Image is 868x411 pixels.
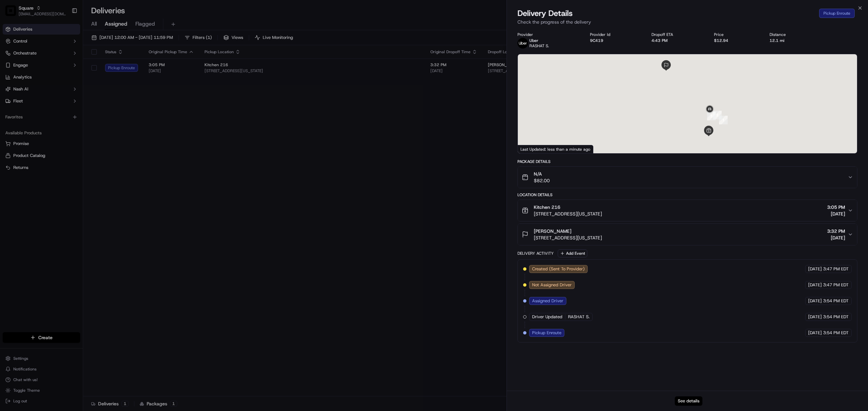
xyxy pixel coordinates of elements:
div: Dropoff ETA [651,32,704,37]
img: uber-new-logo.jpeg [517,38,528,49]
div: Provider [517,32,580,37]
p: Welcome 👋 [7,27,121,38]
span: 3:32 PM [827,228,845,234]
div: 12.1 mi [770,38,816,43]
span: 3:54 PM EDT [823,298,849,304]
span: Pylon [66,113,80,118]
span: Pickup Enroute [532,330,561,336]
div: Location Details [517,192,858,198]
button: See details [675,396,702,406]
div: Last Updated: less than a minute ago [518,145,593,153]
button: N/A$82.00 [518,167,857,188]
span: Created (Sent To Provider) [532,266,585,272]
div: 3 [707,112,716,120]
span: N/A [534,171,550,177]
div: 4:43 PM [651,38,704,43]
div: We're available if you need us! [23,70,84,76]
button: [PERSON_NAME][STREET_ADDRESS][US_STATE]3:32 PM[DATE] [518,224,857,245]
input: Got a question? Start typing here... [17,43,120,50]
span: [DATE] [808,282,822,288]
span: 3:47 PM EDT [823,282,849,288]
p: Uber [529,38,549,43]
p: Check the progress of the delivery [517,19,858,25]
div: 2 [713,111,722,119]
span: [PERSON_NAME] [534,228,571,234]
span: 3:47 PM EDT [823,266,849,272]
button: 9C419 [590,38,603,43]
div: Provider Id [590,32,641,37]
div: 💻 [56,97,62,103]
span: Delivery Details [517,8,573,19]
span: 3:54 PM EDT [823,330,849,336]
div: Package Details [517,159,858,164]
img: 1736555255976-a54dd68f-1ca7-489b-9aae-adbdc363a1c4 [7,64,19,76]
span: API Documentation [63,97,107,103]
span: [DATE] [808,298,822,304]
span: [DATE] [808,266,822,272]
div: 1 [719,116,728,124]
div: Price [714,32,759,37]
span: 3:54 PM EDT [823,314,849,320]
span: [DATE] [808,314,822,320]
span: Driver Updated [532,314,562,320]
div: Start new chat [23,64,109,70]
span: [STREET_ADDRESS][US_STATE] [534,210,602,217]
img: Nash [7,7,20,20]
span: Knowledge Base [13,97,51,103]
a: Powered byPylon [47,113,80,118]
span: $82.00 [534,177,550,184]
button: Start new chat [113,66,121,74]
span: Not Assigned Driver [532,282,572,288]
div: 📗 [7,97,12,103]
span: [DATE] [827,210,845,217]
span: Assigned Driver [532,298,563,304]
div: $12.94 [714,38,759,43]
button: Kitchen 216[STREET_ADDRESS][US_STATE]3:05 PM[DATE] [518,200,857,221]
span: [DATE] [808,330,822,336]
span: Kitchen 216 [534,204,560,210]
div: Delivery Activity [517,251,554,256]
a: 💻API Documentation [54,94,109,106]
span: 3:05 PM [827,204,845,210]
span: RASHAT S. [529,43,549,49]
div: Distance [770,32,816,37]
a: 📗Knowledge Base [4,94,54,106]
span: [DATE] [827,234,845,241]
button: Add Event [558,249,587,257]
span: [STREET_ADDRESS][US_STATE] [534,234,602,241]
span: RASHAT S. [568,314,590,320]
